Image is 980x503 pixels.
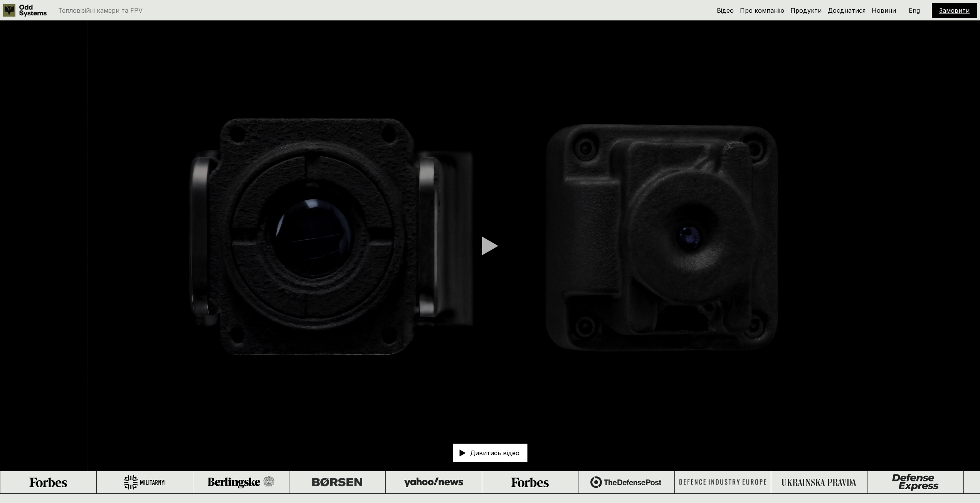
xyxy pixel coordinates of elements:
[740,7,784,14] a: Про компанію
[790,7,822,14] a: Продукти
[939,7,970,14] a: Замовити
[909,7,920,13] p: Eng
[828,7,866,14] a: Доєднатися
[872,7,896,14] a: Новини
[717,7,734,14] a: Відео
[58,7,143,13] p: Тепловізійні камери та FPV
[470,450,519,456] p: Дивитись відео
